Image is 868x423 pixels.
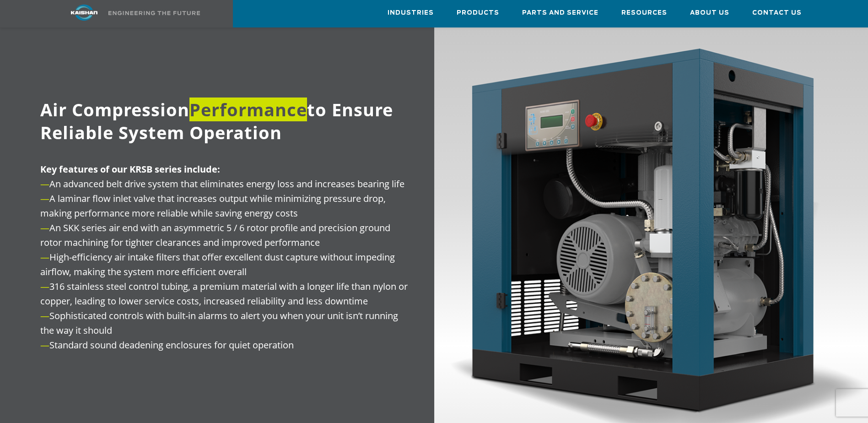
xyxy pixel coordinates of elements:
[522,8,598,18] span: Parts and Service
[690,8,729,18] span: About Us
[40,192,49,205] span: —
[40,251,49,263] span: —
[388,0,434,25] a: Industries
[40,162,411,352] p: An advanced belt drive system that eliminates energy loss and increases bearing life A laminar fl...
[522,0,598,25] a: Parts and Service
[752,0,802,25] a: Contact Us
[189,98,307,121] span: Performance
[621,8,667,18] span: Resources
[457,0,499,25] a: Products
[690,0,729,25] a: About Us
[40,280,49,293] span: —
[457,8,499,18] span: Products
[752,8,802,18] span: Contact Us
[621,0,667,25] a: Resources
[40,98,393,144] span: Air Compression to Ensure Reliable System Operation
[388,8,434,18] span: Industries
[40,309,49,322] span: —
[40,163,220,175] span: Key features of our KRSB series include:
[108,11,200,15] img: Engineering the future
[40,178,49,190] span: —
[50,5,119,21] img: kaishan logo
[40,339,49,351] span: —
[40,222,49,234] span: —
